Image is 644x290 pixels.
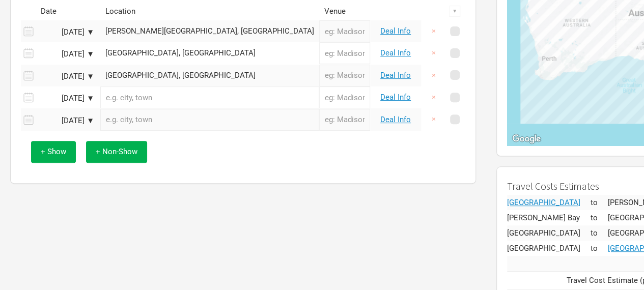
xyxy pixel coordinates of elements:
span: + Show [41,147,66,156]
div: Perth, Australia [105,49,314,57]
input: eg: Madison Square Garden [319,42,370,64]
th: Location [100,3,319,20]
a: Deal Info [380,26,411,36]
div: Perth, Australia [507,199,580,207]
div: [DATE] ▼ [38,50,94,58]
button: × [422,20,445,42]
span: + Non-Show [96,147,137,156]
button: + Show [31,141,76,163]
input: eg: Madison Square Garden [319,20,370,42]
input: eg: Madison Square Garden [319,65,370,86]
input: e.g. city, town [100,86,319,108]
button: + Non-Show [86,141,147,163]
td: [PERSON_NAME] Bay [507,210,591,225]
a: Deal Info [380,48,411,57]
div: Brisbane, Australia [105,72,314,79]
td: [GEOGRAPHIC_DATA] [507,225,591,241]
td: to [591,195,608,210]
td: [GEOGRAPHIC_DATA] [507,241,591,256]
button: × [422,86,445,108]
td: to [591,210,608,225]
td: to [591,225,608,241]
div: [DATE] ▼ [38,28,94,36]
button: × [422,108,445,130]
a: Deal Info [380,71,411,80]
input: eg: Madison Square Garden [319,109,370,131]
div: [DATE] ▼ [38,73,94,80]
img: Google [510,132,543,146]
input: e.g. city, town [100,109,319,131]
button: × [422,65,445,86]
a: Open this area in Google Maps (opens a new window) [510,132,543,146]
div: Byron Bay, Australia [105,27,314,35]
div: [DATE] ▼ [38,95,94,102]
button: × [422,42,445,64]
div: , Perth, Australia [538,56,542,61]
input: eg: Madison Square Garden [319,86,370,108]
td: to [591,241,608,256]
a: Deal Info [380,93,411,102]
a: Deal Info [380,115,411,124]
div: ▼ [449,6,460,17]
th: Date [36,3,97,20]
th: Venue [319,3,370,20]
div: [DATE] ▼ [38,117,94,125]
